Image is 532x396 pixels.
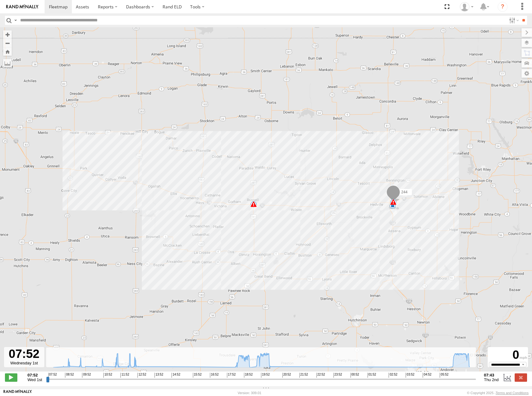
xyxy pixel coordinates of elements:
[120,373,129,378] span: 11:52
[484,377,499,382] span: Thu 2nd Oct 2025
[3,39,12,47] button: Zoom out
[65,373,74,378] span: 08:52
[137,373,146,378] span: 12:52
[282,373,291,378] span: 20:52
[489,348,527,362] div: 0
[368,373,376,378] span: 01:52
[467,391,529,395] div: © Copyright 2025 -
[238,391,261,395] div: Version: 309.01
[440,373,448,378] span: 05:52
[351,373,359,378] span: 00:52
[244,373,253,378] span: 18:52
[316,373,325,378] span: 22:52
[5,373,17,381] label: Play/Stop
[515,373,527,381] label: Close
[13,16,18,25] label: Search Query
[261,373,270,378] span: 19:52
[458,2,476,11] div: Shane Miller
[48,373,57,378] span: 07:52
[498,2,508,12] i: ?
[507,16,520,25] label: Search Filter Options
[3,59,12,68] label: Measure
[521,69,532,78] label: Map Settings
[172,373,180,378] span: 14:52
[28,377,42,382] span: Wed 1st Oct 2025
[3,47,12,56] button: Zoom Home
[3,30,12,39] button: Zoom in
[227,373,236,378] span: 17:52
[3,390,32,396] a: Visit our Website
[210,373,219,378] span: 16:52
[155,373,163,378] span: 13:52
[299,373,308,378] span: 21:52
[406,373,414,378] span: 03:52
[82,373,91,378] span: 09:52
[401,190,408,194] span: 244
[103,373,112,378] span: 10:52
[389,373,397,378] span: 02:52
[484,373,499,377] strong: 07:43
[334,373,342,378] span: 23:52
[193,373,202,378] span: 15:52
[423,373,431,378] span: 04:52
[496,391,529,395] a: Terms and Conditions
[6,5,38,9] img: rand-logo.svg
[28,373,42,377] strong: 07:52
